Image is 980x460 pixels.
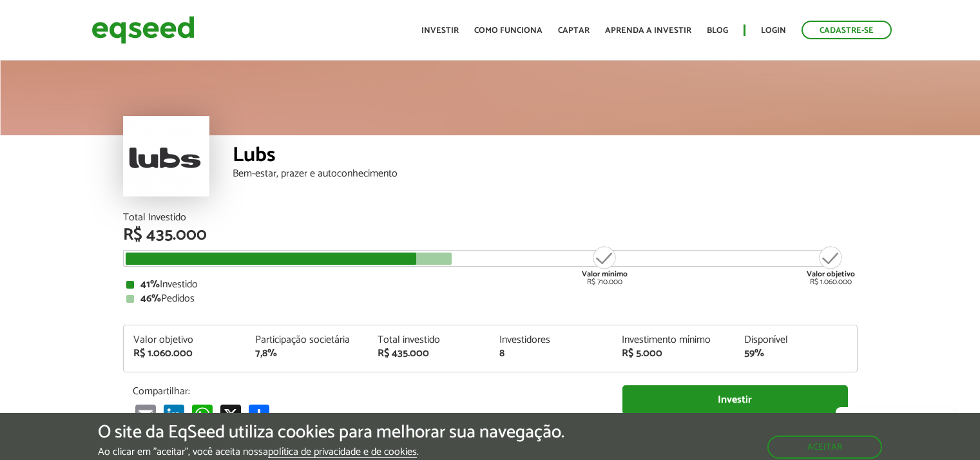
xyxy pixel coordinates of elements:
[622,385,848,414] a: Investir
[123,227,858,244] div: R$ 435.000
[133,385,603,398] p: Compartilhar:
[767,436,882,459] button: Aceitar
[126,294,854,304] div: Pedidos
[133,404,159,425] a: Email
[622,335,725,345] div: Investimento mínimo
[622,349,725,359] div: R$ 5.000
[268,447,417,458] a: política de privacidade e de cookies
[802,21,892,39] a: Cadastre-se
[581,245,629,286] div: R$ 710.000
[378,349,481,359] div: R$ 435.000
[499,349,602,359] div: 8
[558,26,590,35] a: Captar
[98,446,564,458] p: Ao clicar em "aceitar", você aceita nossa .
[707,26,728,35] a: Blog
[140,276,160,293] strong: 41%
[98,423,564,443] h5: O site da EqSeed utiliza cookies para melhorar sua navegação.
[836,407,954,434] a: Fale conosco
[233,145,858,169] div: Lubs
[378,335,481,345] div: Total investido
[744,335,847,345] div: Disponível
[255,349,358,359] div: 7,8%
[133,335,236,345] div: Valor objetivo
[744,349,847,359] div: 59%
[126,280,854,290] div: Investido
[421,26,459,35] a: Investir
[123,213,858,223] div: Total Investido
[140,290,161,307] strong: 46%
[605,26,691,35] a: Aprenda a investir
[91,13,195,47] img: EqSeed
[474,26,543,35] a: Como funciona
[255,335,358,345] div: Participação societária
[807,245,855,286] div: R$ 1.060.000
[189,404,215,425] a: WhatsApp
[246,404,272,425] a: Compartilhar
[161,404,187,425] a: LinkedIn
[807,268,855,280] strong: Valor objetivo
[133,349,236,359] div: R$ 1.060.000
[233,169,858,179] div: Bem-estar, prazer e autoconhecimento
[582,268,628,280] strong: Valor mínimo
[499,335,602,345] div: Investidores
[761,26,786,35] a: Login
[218,404,244,425] a: X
